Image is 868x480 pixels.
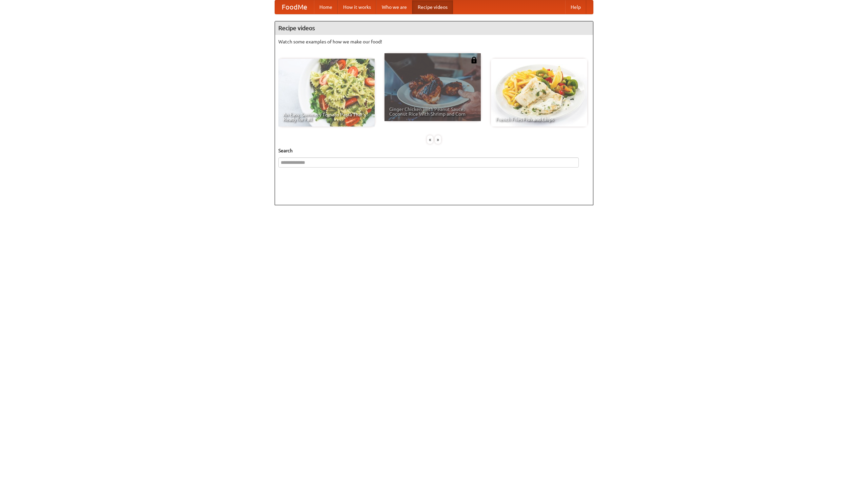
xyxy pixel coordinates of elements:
[283,112,370,122] span: An Easy, Summery Tomato Pasta That's Ready for Fall
[491,59,587,127] a: French Fries Fish and Chips
[275,21,593,35] h4: Recipe videos
[471,57,477,63] img: 483408.png
[275,0,314,14] a: FoodMe
[338,0,376,14] a: How it works
[314,0,338,14] a: Home
[412,0,453,14] a: Recipe videos
[427,135,433,144] div: «
[435,135,441,144] div: »
[278,59,375,127] a: An Easy, Summery Tomato Pasta That's Ready for Fall
[278,38,590,45] p: Watch some examples of how we make our food!
[496,117,583,122] span: French Fries Fish and Chips
[278,147,590,154] h5: Search
[565,0,586,14] a: Help
[376,0,412,14] a: Who we are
